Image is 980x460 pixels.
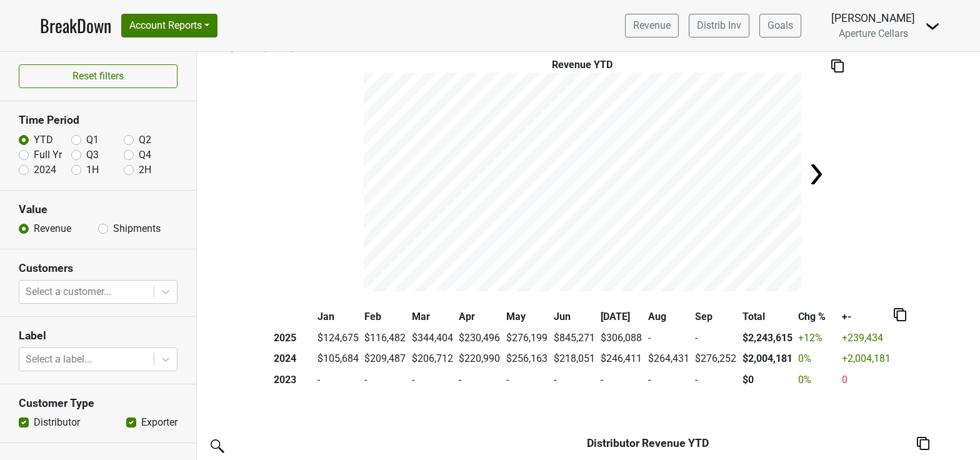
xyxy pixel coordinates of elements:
[19,203,177,216] h3: Value
[796,349,839,370] td: 0 %
[271,327,314,349] th: 2025
[139,147,151,162] label: Q4
[739,327,796,349] th: $2,243,615
[503,349,551,370] td: $256,163
[361,349,409,370] td: $209,487
[314,327,362,349] td: $124,675
[139,132,151,147] label: Q2
[34,147,62,162] label: Full Yr
[206,435,226,455] img: filter
[597,349,645,370] td: $246,411
[314,306,362,327] th: Jan
[456,306,504,327] th: Apr
[19,262,177,275] h3: Customers
[551,349,598,370] td: $218,051
[597,306,645,327] th: [DATE]
[361,369,409,391] td: -
[456,327,504,349] td: $230,496
[692,369,739,391] td: -
[364,57,801,72] div: Revenue YTD
[456,349,504,370] td: $220,990
[86,132,99,147] label: Q1
[739,306,796,327] th: Total
[894,308,906,321] img: Copy to clipboard
[34,132,53,147] label: YTD
[839,369,894,391] td: 0
[34,221,71,236] label: Revenue
[796,306,839,327] th: Chg %
[503,306,551,327] th: May
[551,306,598,327] th: Jun
[839,327,894,349] td: +239,434
[625,14,679,37] a: Revenue
[409,306,456,327] th: Mar
[113,221,161,236] label: Shipments
[503,369,551,391] td: -
[314,369,362,391] td: -
[739,369,796,391] th: $0
[409,327,456,349] td: $344,404
[551,369,598,391] td: -
[759,14,801,37] a: Goals
[831,10,915,26] div: [PERSON_NAME]
[796,369,839,391] td: 0 %
[839,306,894,327] th: +-
[645,349,692,370] td: $264,431
[587,437,642,449] span: Distributor
[19,397,177,410] h3: Customer Type
[925,19,940,34] img: Dropdown Menu
[917,437,929,450] img: Copy to clipboard
[427,435,869,451] div: Revenue YTD
[40,12,111,39] a: BreakDown
[121,14,217,37] button: Account Reports
[361,327,409,349] td: $116,482
[456,369,504,391] td: -
[689,14,749,37] a: Distrib Inv
[361,306,409,327] th: Feb
[796,327,839,349] td: +12 %
[645,306,692,327] th: Aug
[409,349,456,370] td: $206,712
[503,327,551,349] td: $276,199
[692,327,739,349] td: -
[139,162,151,177] label: 2H
[804,162,829,187] img: Arrow right
[839,349,894,370] td: +2,004,181
[597,327,645,349] td: $306,088
[739,349,796,370] th: $2,004,181
[271,349,314,370] th: 2024
[551,327,598,349] td: $845,271
[19,114,177,127] h3: Time Period
[271,369,314,391] th: 2023
[19,64,177,88] button: Reset filters
[141,415,177,430] label: Exporter
[86,162,99,177] label: 1H
[34,415,80,430] label: Distributor
[692,306,739,327] th: Sep
[597,369,645,391] td: -
[86,147,99,162] label: Q3
[645,327,692,349] td: -
[645,369,692,391] td: -
[831,59,844,72] img: Copy to clipboard
[409,369,456,391] td: -
[692,349,739,370] td: $276,252
[839,27,908,39] span: Aperture Cellars
[34,162,56,177] label: 2024
[19,329,177,342] h3: Label
[314,349,362,370] td: $105,684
